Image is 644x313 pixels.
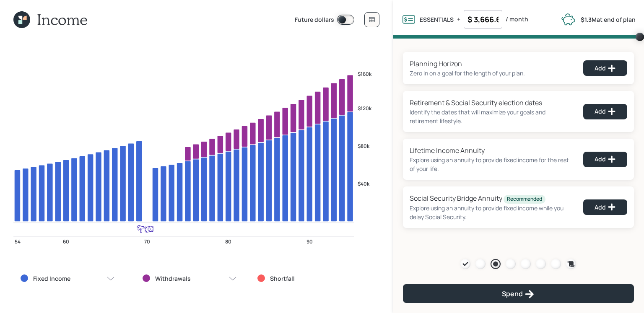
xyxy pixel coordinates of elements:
[358,70,372,78] tspan: $160k
[595,155,616,163] div: Add
[410,98,573,108] div: Retirement & Social Security election dates
[295,16,334,25] label: Future dollars
[358,142,370,150] tspan: $80k
[506,15,528,23] label: / month
[502,289,535,299] div: Spend
[581,16,597,23] b: $1.3M
[33,274,70,283] label: Fixed Income
[155,274,191,283] label: Withdrawals
[37,10,88,28] h1: Income
[358,223,361,233] tspan: 2
[583,60,627,76] button: Add
[63,238,69,245] tspan: 60
[410,155,573,173] div: Explore using an annuity to provide fixed income for the rest of your life.
[410,108,573,125] div: Identify the dates that will maximize your goals and retirement lifestyle.
[225,238,231,245] tspan: 80
[420,16,454,23] label: ESSENTIALS
[595,107,616,116] div: Add
[410,59,525,69] div: Planning Horizon
[403,284,634,303] button: Spend
[410,204,573,221] div: Explore using an annuity to provide fixed income while you delay Social Security.
[15,238,21,245] tspan: 54
[358,236,361,245] tspan: 2
[270,274,295,283] label: Shortfall
[595,203,616,211] div: Add
[457,15,460,23] label: +
[144,238,150,245] tspan: 70
[393,35,644,39] span: Volume
[507,196,542,203] div: Recommended
[581,16,636,23] label: at end of plan
[410,193,573,204] div: Social Security Bridge Annuity
[358,180,370,187] tspan: $40k
[583,152,627,167] button: Add
[595,64,616,72] div: Add
[583,104,627,119] button: Add
[410,69,525,78] div: Zero in on a goal for the length of your plan.
[358,105,372,112] tspan: $120k
[410,145,573,155] div: Lifetime Income Annuity
[306,238,313,245] tspan: 90
[583,199,627,215] button: Add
